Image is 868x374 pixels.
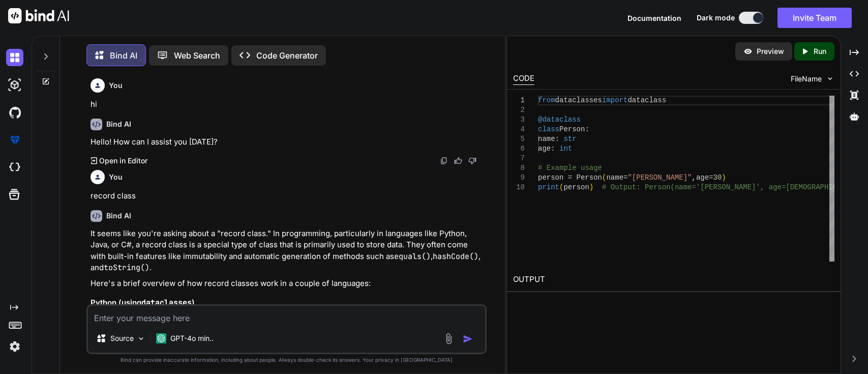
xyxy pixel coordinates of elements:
[563,183,589,191] span: person
[6,104,23,121] img: githubDark
[99,156,147,166] p: Open in Editor
[443,333,455,344] img: attachment
[538,183,559,191] span: print
[627,13,681,23] button: Documentation
[433,251,478,262] code: hashCode()
[559,125,585,133] span: Person
[606,174,627,182] span: name=
[696,174,713,182] span: age=
[538,164,602,172] span: # Example usage
[6,159,23,176] img: cloudideIcon
[791,74,822,84] span: FileName
[559,183,563,191] span: (
[91,190,485,202] p: record class
[109,80,123,91] h6: You
[602,183,867,191] span: # Output: Person(name='[PERSON_NAME]', age=[DEMOGRAPHIC_DATA])
[440,157,448,165] img: copy
[538,135,555,143] span: name
[170,333,214,343] p: GPT-4o min..
[106,119,131,129] h6: Bind AI
[627,14,681,22] span: Documentation
[513,73,534,85] div: CODE
[513,134,525,144] div: 5
[757,46,784,56] p: Preview
[394,251,431,262] code: equals()
[692,174,696,182] span: ,
[104,263,149,273] code: toString()
[110,333,134,343] p: Source
[256,49,318,62] p: Code Generator
[137,334,145,343] img: Pick Models
[174,49,220,62] p: Web Search
[563,135,576,143] span: str
[513,125,525,134] div: 4
[513,163,525,173] div: 8
[109,172,123,182] h6: You
[8,8,69,23] img: Bind AI
[627,96,666,104] span: dataclass
[627,174,692,182] span: "[PERSON_NAME]"
[513,96,525,105] div: 1
[555,96,602,104] span: dataclasses
[6,131,23,149] img: premium
[559,145,572,153] span: int
[91,278,485,290] p: Here's a brief overview of how record classes work in a couple of languages:
[468,157,476,165] img: dislike
[463,334,473,344] img: icon
[777,8,852,28] button: Invite Team
[722,174,726,182] span: )
[106,211,131,221] h6: Bind AI
[91,228,485,274] p: It seems like you're asking about a "record class." In programming, particularly in languages lik...
[602,174,606,182] span: (
[814,46,826,56] p: Run
[585,125,589,133] span: :
[513,173,525,183] div: 9
[555,135,559,143] span: :
[110,49,137,62] p: Bind AI
[513,105,525,115] div: 2
[589,183,593,191] span: )
[538,125,559,133] span: class
[513,154,525,163] div: 7
[826,74,834,83] img: chevron down
[141,298,192,308] code: dataclasses
[602,96,627,104] span: import
[513,144,525,154] div: 6
[6,76,23,94] img: darkAi-studio
[551,145,555,153] span: :
[454,157,462,165] img: like
[538,145,551,153] span: age
[156,333,166,343] img: GPT-4o mini
[538,96,555,104] span: from
[91,136,485,148] p: Hello! How can I assist you [DATE]?
[86,356,487,364] p: Bind can provide inaccurate information, including about people. Always double-check its answers....
[513,183,525,192] div: 10
[713,174,722,182] span: 30
[91,297,485,309] h3: Python (using )
[538,174,602,182] span: person = Person
[6,338,23,355] img: settings
[6,49,23,66] img: darkChat
[91,99,485,110] p: hi
[697,13,735,23] span: Dark mode
[743,47,753,56] img: preview
[538,116,581,124] span: @dataclass
[513,115,525,125] div: 3
[507,268,841,292] h2: OUTPUT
